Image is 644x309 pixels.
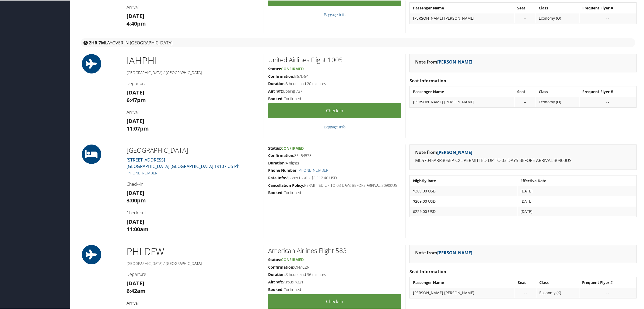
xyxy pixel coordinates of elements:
[268,175,401,180] h5: Approx total is $1,112.46 USD
[518,196,636,206] td: [DATE]
[268,286,401,292] h5: Confirmed
[583,15,633,20] div: --
[410,186,517,195] td: $309.00 USD
[518,206,636,216] td: [DATE]
[515,86,536,96] th: Seat
[268,189,401,195] h5: Confirmed
[268,279,283,284] strong: Aircraft:
[517,99,533,104] div: --
[515,3,536,12] th: Seat
[410,206,517,216] td: $229.00 USD
[127,209,260,215] h4: Check-out
[127,117,144,124] strong: [DATE]
[268,152,294,157] strong: Confirmation:
[127,156,240,169] a: [STREET_ADDRESS][GEOGRAPHIC_DATA] [GEOGRAPHIC_DATA] 19107 US Ph
[415,149,472,155] strong: Note from
[81,38,635,47] div: layover in [GEOGRAPHIC_DATA]
[518,186,636,195] td: [DATE]
[580,86,636,96] th: Frequent Flyer #
[410,287,514,297] td: [PERSON_NAME] [PERSON_NAME]
[583,99,633,104] div: --
[268,167,297,172] strong: Phone Number:
[127,96,146,103] strong: 6:47pm
[268,160,401,165] h5: 4 nights
[268,182,401,188] h5: PERMITTED UP TO 03 DAYS BEFORE ARRIVAL 30900US
[268,279,401,284] h5: Airbus A321
[281,257,304,262] span: Confirmed
[127,196,146,203] strong: 3:00pm
[268,264,294,269] strong: Confirmation:
[268,103,401,118] a: Check-in
[268,80,401,86] h5: 3 hours and 20 minutes
[127,181,260,187] h4: Check-in
[410,196,517,206] td: $209.00 USD
[268,66,281,71] strong: Status:
[281,66,304,71] span: Confirmed
[518,290,533,295] div: --
[127,145,260,154] h2: [GEOGRAPHIC_DATA]
[268,88,283,93] strong: Aircraft:
[517,15,533,20] div: --
[410,97,514,106] td: [PERSON_NAME] [PERSON_NAME]
[127,4,260,10] h4: Arrival
[537,287,579,297] td: Economy (K)
[127,69,260,75] h5: [GEOGRAPHIC_DATA] / [GEOGRAPHIC_DATA]
[268,73,401,79] h5: B67D6Y
[268,245,401,255] h2: American Airlines Flight 583
[127,12,144,19] strong: [DATE]
[437,149,472,155] a: [PERSON_NAME]
[127,19,146,27] strong: 4:40pm
[127,109,260,115] h4: Arrival
[268,88,401,93] h5: Boeing 737
[324,12,345,17] a: Baggage Info
[268,271,401,277] h5: 3 hours and 36 minutes
[580,277,636,287] th: Frequent Flyer #
[268,264,401,269] h5: QFMCZN
[536,97,579,106] td: Economy (Q)
[268,294,401,308] a: Check-in
[268,73,294,78] strong: Confirmation:
[268,55,401,64] h2: United Airlines Flight 1005
[89,39,105,45] strong: 2HR 7M
[127,300,260,306] h4: Arrival
[127,88,144,96] strong: [DATE]
[268,286,283,292] strong: Booked:
[127,287,146,294] strong: 6:42am
[268,80,286,86] strong: Duration:
[537,277,579,287] th: Class
[410,277,514,287] th: Passenger Name
[268,175,286,180] strong: Rate Info:
[127,124,149,132] strong: 11:07pm
[415,157,631,164] p: MC57045ARR30SEP CXL:PERMITTED UP TO 03 DAYS BEFORE ARRIVAL 30900US
[127,244,260,258] h1: PHL DFW
[127,225,149,232] strong: 11:00am
[410,175,517,185] th: Nightly Rate
[127,217,144,225] strong: [DATE]
[536,3,579,12] th: Class
[127,279,144,286] strong: [DATE]
[582,290,633,295] div: --
[410,13,514,23] td: [PERSON_NAME] [PERSON_NAME]
[536,13,579,23] td: Economy (Q)
[281,145,304,150] span: Confirmed
[268,189,283,195] strong: Booked:
[268,271,286,276] strong: Duration:
[268,160,286,165] strong: Duration:
[518,175,636,185] th: Effective Date
[268,145,281,150] strong: Status:
[268,96,401,101] h5: Confirmed
[437,58,472,64] a: [PERSON_NAME]
[410,86,514,96] th: Passenger Name
[409,77,446,83] strong: Seat Information
[410,3,514,12] th: Passenger Name
[268,152,401,158] h5: 86454578
[127,189,144,196] strong: [DATE]
[127,271,260,277] h4: Departure
[415,249,472,255] strong: Note from
[268,182,304,187] strong: Cancellation Policy:
[580,3,636,12] th: Frequent Flyer #
[127,54,260,67] h1: IAH PHL
[409,268,446,274] strong: Seat Information
[127,260,260,266] h5: [GEOGRAPHIC_DATA] / [GEOGRAPHIC_DATA]
[515,277,536,287] th: Seat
